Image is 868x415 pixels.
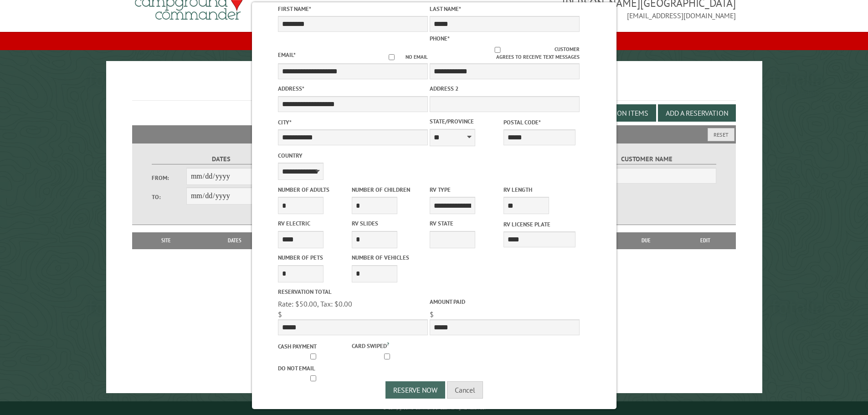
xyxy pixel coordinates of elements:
[278,287,428,296] label: Reservation Total
[617,232,675,249] th: Due
[503,185,575,194] label: RV Length
[352,185,424,194] label: Number of Children
[352,340,424,350] label: Card swiped
[152,174,186,182] label: From:
[196,232,274,249] th: Dates
[152,193,186,201] label: To:
[578,104,656,122] button: Edit Add-on Items
[430,297,580,306] label: Amount paid
[278,342,350,351] label: Cash payment
[440,47,555,53] input: Customer agrees to receive text messages
[708,128,734,141] button: Reset
[352,253,424,262] label: Number of Vehicles
[278,253,350,262] label: Number of Pets
[430,117,502,126] label: State/Province
[278,118,428,127] label: City
[385,381,445,399] button: Reserve Now
[503,118,575,127] label: Postal Code
[430,46,580,61] label: Customer agrees to receive text messages
[278,51,296,59] label: Email
[378,54,406,60] input: No email
[278,5,428,13] label: First Name
[132,125,736,143] h2: Filters
[152,154,291,164] label: Dates
[577,154,716,164] label: Customer Name
[137,232,196,249] th: Site
[132,76,736,101] h1: Reservations
[675,232,736,249] th: Edit
[378,53,428,61] label: No email
[430,35,450,42] label: Phone
[278,364,350,373] label: Do not email
[352,219,424,228] label: RV Slides
[278,310,282,319] span: $
[430,5,580,13] label: Last Name
[430,185,502,194] label: RV Type
[447,381,483,399] button: Cancel
[658,104,736,122] button: Add a Reservation
[278,84,428,93] label: Address
[430,219,502,228] label: RV State
[503,220,575,229] label: RV License Plate
[278,185,350,194] label: Number of Adults
[278,299,352,308] span: Rate: $50.00, Tax: $0.00
[430,84,580,93] label: Address 2
[278,151,428,160] label: Country
[278,219,350,228] label: RV Electric
[430,310,434,319] span: $
[383,405,486,411] small: © Campground Commander LLC. All rights reserved.
[387,341,389,347] a: ?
